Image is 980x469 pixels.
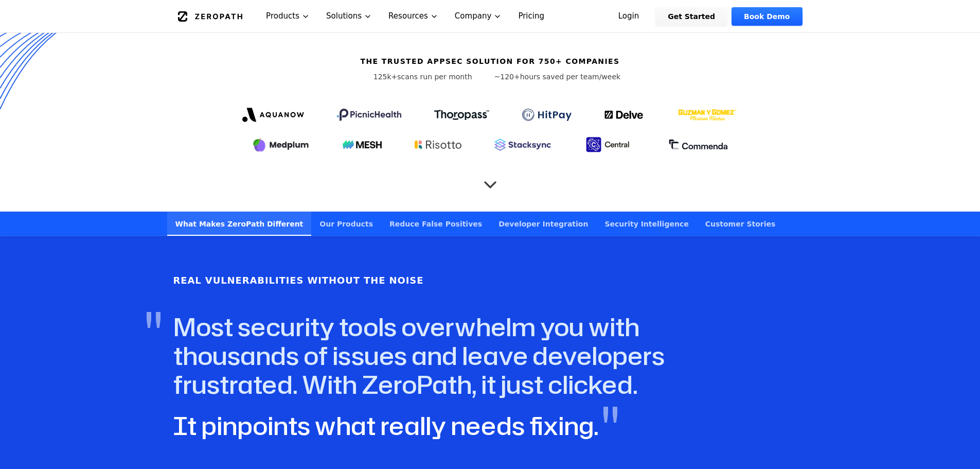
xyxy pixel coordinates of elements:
[373,73,398,81] span: 125k+
[343,141,382,149] img: Mesh
[173,408,598,443] span: It pinpoints what really needs fixing.
[311,212,381,236] a: Our Products
[381,212,490,236] a: Reduce False Positives
[145,304,162,354] span: "
[167,212,312,236] a: What Makes ZeroPath Different
[360,56,619,66] h6: The trusted AppSec solution for 750+ companies
[252,136,310,153] img: Medplum
[494,73,520,81] span: ~120+
[606,7,652,26] a: Login
[655,7,727,26] a: Get Started
[434,110,489,120] img: Thoropass
[480,169,501,190] button: Scroll to next section
[360,72,486,82] p: scans run per month
[494,72,621,82] p: hours saved per team/week
[173,273,424,288] h6: Real Vulnerabilities Without the Noise
[494,138,551,151] img: Stacksync
[490,212,596,236] a: Developer Integration
[697,212,784,236] a: Customer Stories
[732,7,802,26] a: Book Demo
[173,312,766,399] h4: Most security tools overwhelm you with thousands of issues and leave developers frustrated. With ...
[584,135,635,154] img: Central
[677,102,738,127] img: GYG
[596,212,697,236] a: Security Intelligence
[601,399,619,448] span: "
